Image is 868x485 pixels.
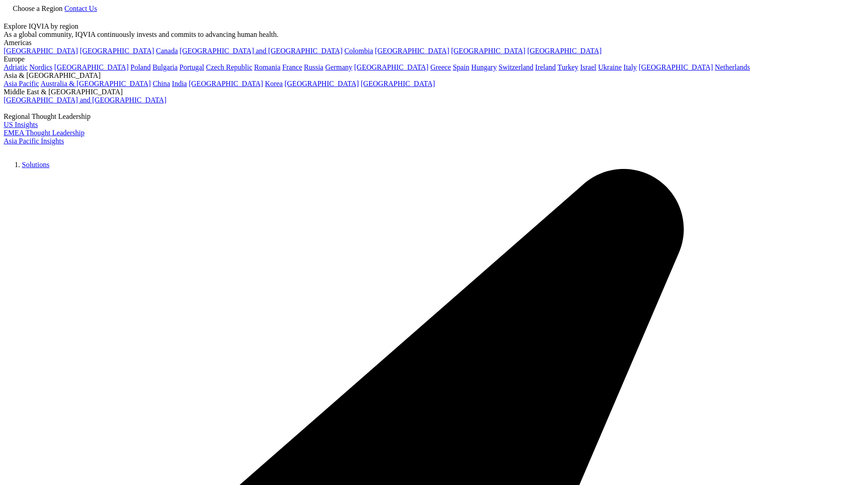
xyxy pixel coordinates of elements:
[430,63,451,71] a: Greece
[623,63,637,71] a: Italy
[4,47,78,55] a: [GEOGRAPHIC_DATA]
[180,63,204,71] a: Portugal
[4,96,166,104] a: [GEOGRAPHIC_DATA] and [GEOGRAPHIC_DATA]
[4,39,864,47] div: Americas
[375,47,449,55] a: [GEOGRAPHIC_DATA]
[41,80,151,87] a: Australia & [GEOGRAPHIC_DATA]
[22,161,49,168] a: Solutions
[172,80,187,87] a: India
[265,80,282,87] a: Korea
[130,63,150,71] a: Poland
[284,80,359,87] a: [GEOGRAPHIC_DATA]
[715,63,750,71] a: Netherlands
[598,63,622,71] a: Ukraine
[64,5,97,12] a: Contact Us
[580,63,596,71] a: Israel
[153,80,170,87] a: China
[354,63,428,71] a: [GEOGRAPHIC_DATA]
[471,63,497,71] a: Hungary
[80,47,154,55] a: [GEOGRAPHIC_DATA]
[206,63,252,71] a: Czech Republic
[153,63,178,71] a: Bulgaria
[282,63,303,71] a: France
[558,63,579,71] a: Turkey
[4,63,27,71] a: Adriatic
[4,31,864,39] div: As a global community, IQVIA continuously invests and commits to advancing human health.
[304,63,324,71] a: Russia
[4,121,38,128] a: US Insights
[4,88,864,96] div: Middle East & [GEOGRAPHIC_DATA]
[451,47,525,55] a: [GEOGRAPHIC_DATA]
[4,129,84,137] a: EMEA Thought Leadership
[453,63,469,71] a: Spain
[4,112,864,121] div: Regional Thought Leadership
[639,63,713,71] a: [GEOGRAPHIC_DATA]
[4,80,39,87] a: Asia Pacific
[254,63,281,71] a: Romania
[4,55,864,63] div: Europe
[527,47,601,55] a: [GEOGRAPHIC_DATA]
[29,63,52,71] a: Nordics
[189,80,263,87] a: [GEOGRAPHIC_DATA]
[535,63,556,71] a: Ireland
[325,63,353,71] a: Germany
[344,47,373,55] a: Colombia
[13,5,62,12] span: Choose a Region
[4,71,864,80] div: Asia & [GEOGRAPHIC_DATA]
[180,47,342,55] a: [GEOGRAPHIC_DATA] and [GEOGRAPHIC_DATA]
[156,47,178,55] a: Canada
[54,63,128,71] a: [GEOGRAPHIC_DATA]
[498,63,533,71] a: Switzerland
[4,137,64,145] a: Asia Pacific Insights
[4,22,864,31] div: Explore IQVIA by region
[361,80,435,87] a: [GEOGRAPHIC_DATA]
